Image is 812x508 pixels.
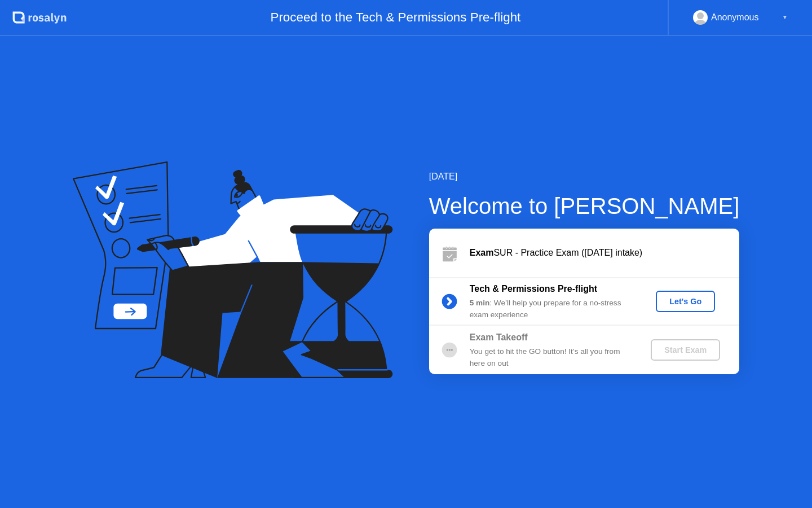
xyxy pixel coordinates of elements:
div: ▼ [782,10,788,25]
div: You get to hit the GO button! It’s all you from here on out [470,346,632,369]
div: Start Exam [655,345,716,354]
div: [DATE] [429,170,740,183]
button: Start Exam [651,339,720,361]
div: Anonymous [711,10,759,25]
div: : We’ll help you prepare for a no-stress exam experience [470,297,632,321]
button: Let's Go [656,291,715,312]
b: Exam [470,248,494,257]
div: SUR - Practice Exam ([DATE] intake) [470,246,739,260]
b: Exam Takeoff [470,332,528,342]
b: Tech & Permissions Pre-flight [470,284,597,294]
div: Welcome to [PERSON_NAME] [429,189,740,223]
b: 5 min [470,299,490,307]
div: Let's Go [660,297,710,306]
